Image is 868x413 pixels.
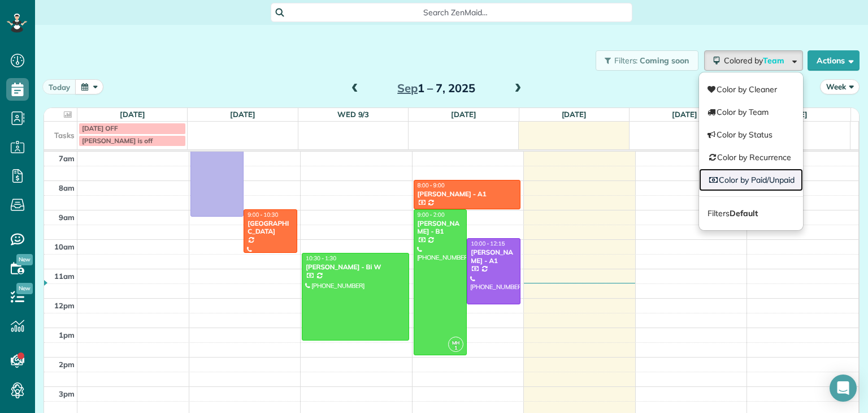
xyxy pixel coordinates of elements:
[248,211,278,218] span: 9:00 - 10:30
[699,101,803,123] a: Color by Team
[418,182,445,189] span: 8:00 - 9:00
[640,55,689,66] span: Coming soon
[820,79,860,94] button: Week
[451,110,476,119] a: [DATE]
[247,220,294,236] div: [GEOGRAPHIC_DATA]
[82,124,118,132] span: [DATE] OFF
[306,255,336,262] span: 10:30 - 1:30
[54,242,75,251] span: 10am
[830,375,857,402] div: Open Intercom Messenger
[417,190,518,198] div: [PERSON_NAME] - A1
[337,110,370,119] a: Wed 9/3
[305,263,406,271] div: [PERSON_NAME] - Bi W
[614,55,638,66] span: Filters:
[59,213,75,222] span: 9am
[699,78,803,101] a: Color by Cleaner
[763,55,786,66] span: Team
[397,81,418,95] span: Sep
[230,110,255,119] a: [DATE]
[470,248,517,265] div: [PERSON_NAME] - A1
[120,110,145,119] a: [DATE]
[59,154,75,163] span: 7am
[366,82,507,94] h2: 1 – 7, 2025
[54,272,75,281] span: 11am
[82,136,153,145] span: [PERSON_NAME] is off
[59,360,75,369] span: 2pm
[730,208,758,218] strong: Default
[471,240,505,247] span: 10:00 - 12:15
[699,123,803,146] a: Color by Status
[418,211,445,218] span: 9:00 - 2:00
[708,208,757,218] span: Filters
[699,169,803,191] a: Color by Paid/Unpaid
[672,110,697,119] a: [DATE]
[724,55,788,66] span: Colored by
[699,202,803,225] a: FiltersDefault
[808,50,860,71] button: Actions
[452,339,460,346] span: MH
[59,330,75,339] span: 1pm
[562,110,587,119] a: [DATE]
[42,79,76,94] button: today
[54,301,75,310] span: 12pm
[16,254,33,265] span: New
[704,50,803,71] button: Colored byTeam
[16,283,33,294] span: New
[449,343,463,354] small: 1
[699,146,803,169] a: Color by Recurrence
[59,389,75,398] span: 3pm
[59,183,75,192] span: 8am
[417,220,464,236] div: [PERSON_NAME] - B1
